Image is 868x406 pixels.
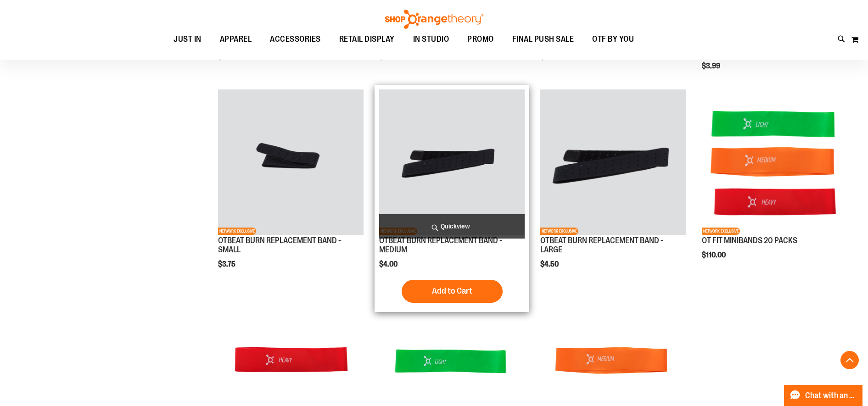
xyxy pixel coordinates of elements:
img: Product image for OTBEAT BURN REPLACEMENT BAND - SMALL [218,89,364,235]
span: ACCESSORIES [270,29,321,50]
span: $3.75 [218,260,237,268]
a: Quickview [379,214,525,239]
img: Shop Orangetheory [384,10,485,29]
div: product [536,85,690,292]
span: $3.99 [702,62,722,70]
span: Add to Cart [432,286,472,296]
div: product [697,85,852,283]
img: Product image for OT FIT MINIBANDS 20 PACKS [702,89,847,235]
span: OTF BY YOU [592,29,634,50]
a: ACCESSORIES [261,29,330,50]
span: RETAIL DISPLAY [339,29,395,50]
a: Product image for OTBEAT BURN REPLACEMENT BAND - LARGENETWORK EXCLUSIVE [540,89,686,236]
a: IN STUDIO [404,29,459,50]
a: RETAIL DISPLAY [330,29,404,50]
span: NETWORK EXCLUSIVE [540,228,578,235]
span: NETWORK EXCLUSIVE [702,228,740,235]
a: Product image for OT FIT MINIBANDS 20 PACKSNETWORK EXCLUSIVE [702,89,847,236]
a: Product image for OTBEAT BURN REPLACEMENT BAND - SMALLNETWORK EXCLUSIVE [218,89,364,236]
a: APPAREL [211,29,261,50]
span: IN STUDIO [413,29,449,50]
a: Product image for OTBEAT BURN REPLACEMENT BAND - MEDIUMNETWORK EXCLUSIVE [379,89,525,236]
a: OT FIT MINIBANDS 20 PACKS [702,236,797,245]
span: JUST IN [174,29,202,50]
span: APPAREL [220,29,252,50]
span: $110.00 [702,251,727,259]
a: PROMO [458,29,503,50]
div: product [375,85,529,312]
button: Add to Cart [402,280,503,303]
span: $4.50 [540,260,560,268]
img: Product image for OTBEAT BURN REPLACEMENT BAND - MEDIUM [379,89,525,235]
a: OTBEAT BURN REPLACEMENT BAND - SMALL [218,236,341,254]
img: Product image for OTBEAT BURN REPLACEMENT BAND - LARGE [540,89,686,235]
span: $4.00 [379,260,399,268]
span: FINAL PUSH SALE [512,29,574,50]
a: JUST IN [164,29,211,50]
button: Back To Top [840,351,859,369]
span: Chat with an Expert [805,391,857,400]
button: Chat with an Expert [784,385,863,406]
a: FINAL PUSH SALE [503,29,583,50]
a: OTF BY YOU [583,29,643,50]
a: OTBEAT BURN REPLACEMENT BAND - LARGE [540,236,663,254]
div: product [213,85,368,292]
span: PROMO [467,29,494,50]
a: OTBEAT BURN REPLACEMENT BAND - MEDIUM [379,236,502,254]
span: NETWORK EXCLUSIVE [218,228,256,235]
